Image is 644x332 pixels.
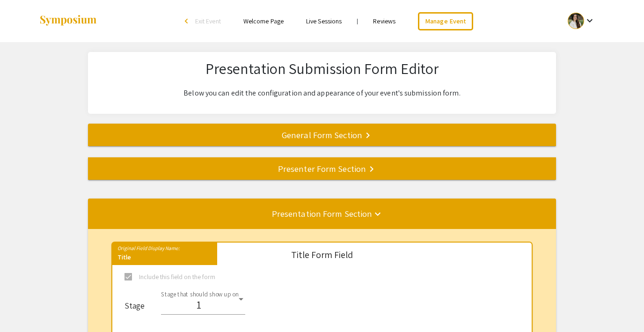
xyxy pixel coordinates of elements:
[195,17,221,25] span: Exit Event
[112,252,217,265] div: Title
[95,59,549,77] h2: Presentation Submission Form Editor
[7,290,40,325] iframe: Chat
[372,208,383,220] mat-icon: keyboard_arrow_down
[558,10,605,31] button: Expand account dropdown
[39,15,97,27] img: Symposium by ForagerOne
[418,12,473,30] a: Manage Event
[362,130,373,141] mat-icon: keyboard_arrow_right
[88,162,556,175] div: Presenter Form Section
[373,17,395,25] a: Reviews
[88,124,556,146] mat-expansion-panel-header: General Form Section
[95,88,549,99] p: Below you can edit the configuration and appearance of your event's submission form.
[185,18,190,24] div: arrow_back_ios
[197,298,201,311] span: 1
[88,128,556,141] div: General Form Section
[139,271,215,282] span: Include this field on the form
[291,250,353,259] div: Title Form Field
[243,17,284,25] a: Welcome Page
[88,157,556,180] mat-expansion-panel-header: Presenter Form Section
[306,17,342,25] a: Live Sessions
[353,17,362,25] li: |
[584,15,595,26] mat-icon: Expand account dropdown
[366,163,377,175] mat-icon: keyboard_arrow_right
[88,207,556,220] div: Presentation Form Section
[112,242,180,251] mat-label: Original Field Display Name:
[88,199,556,229] mat-expansion-panel-header: Presentation Form Section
